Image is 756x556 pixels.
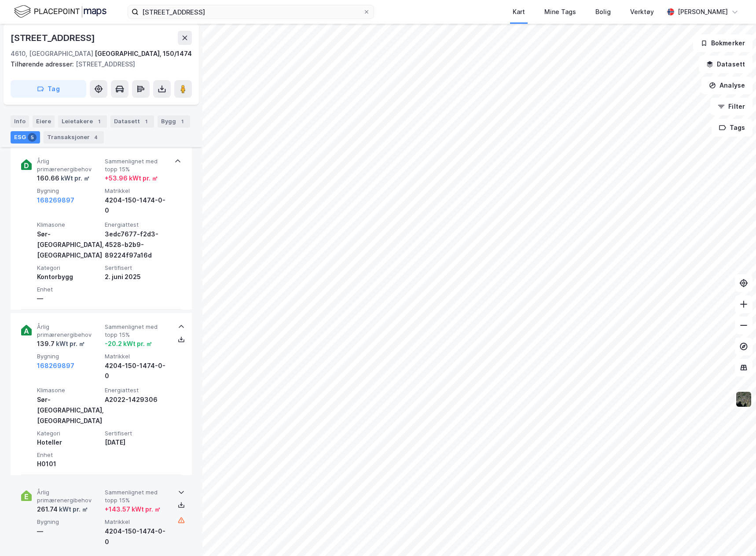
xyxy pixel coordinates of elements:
[11,115,29,128] div: Info
[178,117,187,126] div: 1
[105,187,169,195] span: Matrikkel
[37,430,101,437] span: Kategori
[693,34,752,52] button: Bokmerker
[105,394,169,405] div: A2022-1429306
[712,514,756,556] div: Kontrollprogram for chat
[37,339,85,349] div: 139.7
[105,387,169,394] span: Energiattest
[11,60,76,68] span: Tilhørende adresser:
[158,115,190,128] div: Bygg
[105,361,169,382] div: 4204-150-1474-0-0
[37,353,101,360] span: Bygning
[105,518,169,526] span: Matrikkel
[59,173,90,184] div: kWt pr. ㎡
[712,514,756,556] iframe: Chat Widget
[37,437,101,448] div: Hoteller
[735,391,752,408] img: 9k=
[105,323,169,339] span: Sammenlignet med topp 15%
[95,117,103,126] div: 1
[14,4,106,19] img: logo.f888ab2527a4732fd821a326f86c7f29.svg
[37,394,101,426] div: Sør-[GEOGRAPHIC_DATA], [GEOGRAPHIC_DATA]
[105,173,158,184] div: + 53.96 kWt pr. ㎡
[37,451,101,459] span: Enhet
[105,339,152,349] div: -20.2 kWt pr. ㎡
[37,187,101,195] span: Bygning
[701,77,752,94] button: Analyse
[105,195,169,216] div: 4204-150-1474-0-0
[11,48,93,59] div: 4610, [GEOGRAPHIC_DATA]
[37,518,101,526] span: Bygning
[105,221,169,228] span: Energiattest
[95,48,192,59] div: [GEOGRAPHIC_DATA], 150/1474
[105,430,169,437] span: Sertifisert
[105,272,169,282] div: 2. juni 2025
[58,504,88,515] div: kWt pr. ㎡
[699,55,752,73] button: Datasett
[630,7,654,17] div: Verktøy
[37,264,101,272] span: Kategori
[105,489,169,504] span: Sammenlignet med topp 15%
[11,59,185,70] div: [STREET_ADDRESS]
[37,221,101,228] span: Klimasone
[28,133,37,142] div: 5
[44,131,104,144] div: Transaksjoner
[37,361,74,371] button: 168269897
[37,504,88,515] div: 261.74
[55,339,85,349] div: kWt pr. ㎡
[37,173,90,184] div: 160.66
[678,7,728,17] div: [PERSON_NAME]
[105,264,169,272] span: Sertifisert
[712,119,752,136] button: Tags
[110,115,154,128] div: Datasett
[105,158,169,173] span: Sammenlignet med topp 15%
[37,489,101,504] span: Årlig primærenergibehov
[142,117,150,126] div: 1
[37,323,101,339] span: Årlig primærenergibehov
[544,7,576,17] div: Mine Tags
[105,437,169,448] div: [DATE]
[37,387,101,394] span: Klimasone
[37,272,101,282] div: Kontorbygg
[595,7,611,17] div: Bolig
[37,526,101,537] div: —
[710,98,752,115] button: Filter
[105,229,169,261] div: 3edc7677-f2d3-4528-b2b9-89224f97a16d
[513,7,525,17] div: Kart
[11,131,40,144] div: ESG
[37,459,101,469] div: H0101
[37,293,101,304] div: —
[37,195,74,206] button: 168269897
[105,353,169,360] span: Matrikkel
[92,133,100,142] div: 4
[105,504,161,515] div: + 143.57 kWt pr. ㎡
[37,158,101,173] span: Årlig primærenergibehov
[37,229,101,261] div: Sør-[GEOGRAPHIC_DATA], [GEOGRAPHIC_DATA]
[37,286,101,293] span: Enhet
[139,5,363,18] input: Søk på adresse, matrikkel, gårdeiere, leietakere eller personer
[11,31,97,45] div: [STREET_ADDRESS]
[33,115,55,128] div: Eiere
[105,526,169,547] div: 4204-150-1474-0-0
[58,115,107,128] div: Leietakere
[11,80,86,98] button: Tag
